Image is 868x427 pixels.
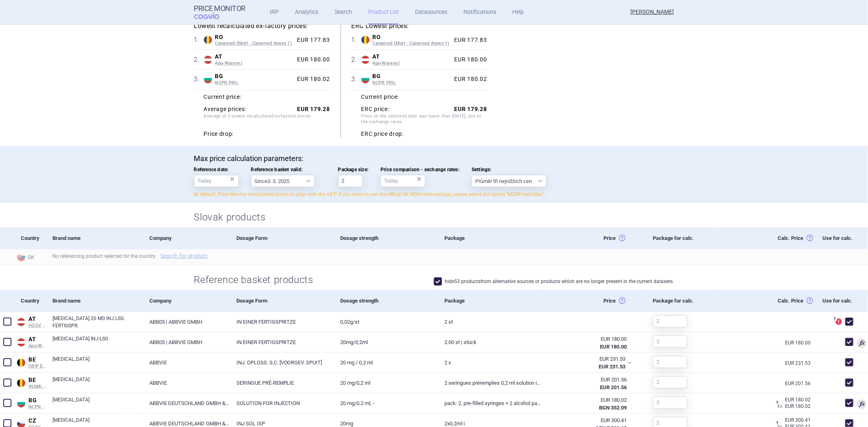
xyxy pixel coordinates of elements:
a: EUR 231.53 [785,361,813,366]
div: EUR 180.00 [451,56,487,63]
a: [MEDICAL_DATA] [52,396,143,411]
h5: ERC Lowest prices: [352,22,487,30]
img: Bulgaria [204,75,212,83]
span: Used for calculation [857,399,866,409]
div: EUR 300.41 [549,417,627,424]
a: ABB05 | ABBVIE GMBH [143,312,230,332]
span: 3 . [194,74,204,84]
div: Price [542,227,647,249]
img: Bulgaria [361,75,370,83]
a: Pack: 2, pre-filled syringes + 2 alcohol pads in a blister [439,393,543,413]
a: 20 mg/0,2 mL [335,373,439,393]
span: Apo-Warenv.I [28,343,46,349]
a: BGBGNCPR PRIL [15,395,46,410]
div: Dosage Form [230,290,335,312]
span: Price on the selected date was lower than [DATE], due to the exchange rates. [361,113,487,126]
a: ATATApo-Warenv.I [15,334,46,349]
input: 2 [653,335,687,348]
input: 2 [653,376,687,388]
h2: Reference basket products [194,273,320,287]
span: RO [215,34,294,41]
strong: Price Monitor [194,4,246,13]
abbr: Ex-Factory bez DPH zo zdroja [549,335,627,350]
span: Reference date: [194,167,239,172]
span: AT [28,336,46,343]
div: Calc. Price [716,227,813,249]
label: hide 53 products from alternative sources or products which are no longer present in the current ... [434,277,674,285]
div: Price [542,290,647,312]
span: Settings: [472,167,547,172]
a: 2 seringues préremplies 0,2 mL solution injectable, 100 mg/mL [439,373,543,393]
span: Used for calculation [857,338,866,348]
div: EUR 180.02 [549,396,627,404]
a: EUR 180.02 [778,397,813,402]
div: EUR 177.83 [294,37,330,44]
a: ATATHOSV EK BASIC [15,314,46,328]
input: Reference date:× [194,175,239,187]
span: ? [774,401,779,405]
div: Package [439,290,543,312]
span: ? [832,317,837,322]
span: RO [373,34,451,41]
div: Use for calc. [813,227,857,249]
span: BG [215,73,294,80]
span: 1 . [194,35,204,45]
span: 2 . [352,55,361,65]
span: INAMI RPS [28,384,46,390]
a: 2 x [439,353,543,373]
span: Average of 3 lowest recalculated ex-factory prices [204,113,330,126]
div: EUR 180.00 [294,56,330,63]
a: Search for product [160,253,208,259]
div: EUR 201.56 [549,376,627,383]
span: 3 . [352,74,361,84]
span: BG [28,397,46,404]
div: Package [439,227,543,249]
abbr: Nájdená cena [548,355,625,370]
div: Package for calc. [647,290,716,312]
div: EUR 231.53 [548,355,625,363]
img: Romania [361,36,370,44]
a: ABBVIE [143,373,230,393]
a: IN EINER FERTIGSPRITZE [230,312,335,332]
img: Austria [17,338,25,346]
span: CBIP DCI [28,364,46,369]
span: AT [215,53,294,61]
img: Austria [361,56,370,64]
div: EUR 231.53EUR 231.53 [542,353,637,373]
a: INJ. OPLOSS. S.C. [VOORGEV. SPUIT] [230,353,335,373]
strong: EUR 231.53 [599,364,625,370]
div: Dosage strength [335,227,439,249]
input: 2 [653,396,687,409]
strong: Average prices: [204,106,247,113]
abbr: Ex-Factory bez DPH zo zdroja [549,396,627,411]
div: × [417,174,422,183]
strong: EUR 179.28 [297,106,330,112]
img: Austria [17,318,25,326]
div: × [230,174,235,183]
span: 2 . [194,55,204,65]
div: Dosage strength [335,290,439,312]
div: EUR 177.83 [451,37,487,44]
a: 20MG/0,2ML [335,332,439,352]
a: Price MonitorCOGVIO [194,4,246,20]
a: [MEDICAL_DATA] [52,376,143,390]
span: AT [28,316,46,323]
img: Belgium [17,379,25,387]
a: SERINGUE PRÉ-REMPLIE [230,373,335,393]
abbr: Ex-Factory bez DPH zo zdroja [549,376,627,391]
a: [MEDICAL_DATA] INJ-LSG [52,335,143,350]
span: Canamed (MoH - Canamed Annex 1) [215,41,294,46]
a: EUR 300.41 [778,418,813,423]
a: 2.00 ST | Stück [439,332,543,352]
span: BG [373,73,451,80]
strong: EUR 180.00 [600,344,627,350]
strong: EUR 179.28 [455,106,487,112]
a: BEBECBIP DCI [15,355,46,369]
strong: BGN 352.09 [599,405,627,411]
h2: Slovak products [194,211,674,224]
select: Reference basket valid: [251,175,315,187]
div: EUR 180.00 [549,335,627,343]
span: BE [28,377,46,384]
input: 2 [653,315,687,327]
div: Package for calc. [647,227,716,249]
